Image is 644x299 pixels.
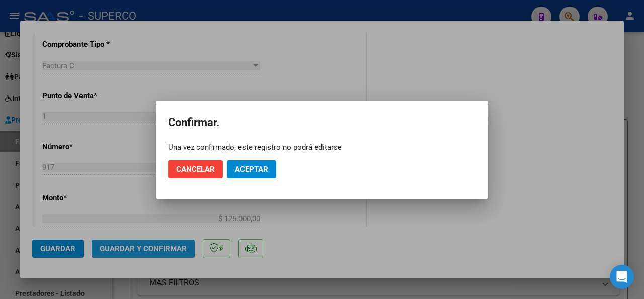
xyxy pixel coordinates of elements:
div: Una vez confirmado, este registro no podrá editarse [168,142,476,152]
button: Aceptar [227,160,276,178]
span: Aceptar [235,165,268,174]
button: Cancelar [168,160,223,178]
div: Open Intercom Messenger [610,265,634,289]
span: Cancelar [176,165,215,174]
h2: Confirmar. [168,113,476,132]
